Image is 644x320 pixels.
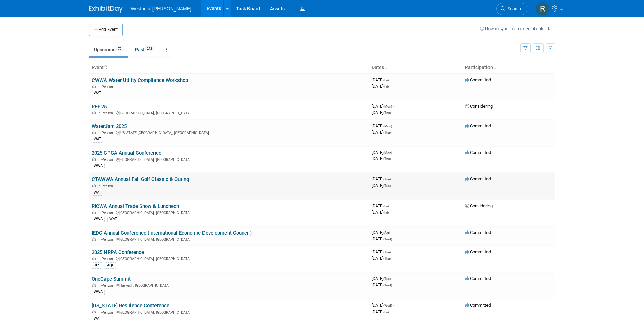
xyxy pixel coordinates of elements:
[89,24,123,36] button: Add Event
[92,184,96,187] img: In-Person Event
[92,190,103,196] div: WAT
[98,157,115,162] span: In-Person
[372,176,393,182] span: [DATE]
[372,110,391,115] span: [DATE]
[465,176,491,182] span: Committed
[372,123,394,128] span: [DATE]
[92,136,103,142] div: WAT
[372,249,393,254] span: [DATE]
[372,282,392,287] span: [DATE]
[383,231,390,235] span: (Sat)
[383,257,391,260] span: (Thu)
[372,303,394,308] span: [DATE]
[372,256,391,261] span: [DATE]
[462,62,555,73] th: Participation
[92,289,105,295] div: WWA
[92,282,366,288] div: Harwich, [GEOGRAPHIC_DATA]
[383,237,392,241] span: (Wed)
[92,230,252,236] a: IEDC Annual Conference (International Economic Development Council)
[372,84,389,89] span: [DATE]
[393,104,394,109] span: -
[89,43,128,56] a: Upcoming70
[496,3,527,15] a: Search
[92,123,127,129] a: WaterJam 2025
[536,2,549,15] img: Raju Vasamsetti
[92,303,169,309] a: [US_STATE] Resilience Conference
[372,210,389,215] span: [DATE]
[369,62,462,73] th: Dates
[98,237,115,242] span: In-Person
[383,78,389,82] span: (Fri)
[98,111,115,115] span: In-Person
[465,249,491,254] span: Committed
[465,303,491,308] span: Committed
[98,283,115,288] span: In-Person
[383,310,389,314] span: (Fri)
[493,65,496,70] a: Sort by Participation Type
[480,26,555,31] a: How to sync to an external calendar...
[383,105,392,108] span: (Mon)
[98,85,115,89] span: In-Person
[98,310,115,315] span: In-Person
[92,111,96,114] img: In-Person Event
[383,250,391,254] span: (Tue)
[92,210,366,215] div: [GEOGRAPHIC_DATA], [GEOGRAPHIC_DATA]
[372,230,392,235] span: [DATE]
[372,156,391,161] span: [DATE]
[107,216,119,222] div: WAT
[92,163,105,169] div: WWA
[92,131,96,134] img: In-Person Event
[104,65,107,70] a: Sort by Event Name
[92,309,366,315] div: [GEOGRAPHIC_DATA], [GEOGRAPHIC_DATA]
[92,310,96,314] img: In-Person Event
[92,211,96,214] img: In-Person Event
[131,6,191,12] span: Weston & [PERSON_NAME]
[384,65,387,70] a: Sort by Start Date
[392,276,393,281] span: -
[465,77,491,82] span: Committed
[92,77,188,83] a: CWWA Water Utility Compliance Workshop
[383,157,391,161] span: (Thu)
[383,211,389,214] span: (Fri)
[392,249,393,254] span: -
[145,46,154,51] span: 272
[92,157,96,161] img: In-Person Event
[92,283,96,287] img: In-Person Event
[393,123,394,128] span: -
[92,150,161,156] a: 2025 CPGA Annual Conference
[98,257,115,261] span: In-Person
[92,276,131,282] a: OneCape Summit
[383,85,389,88] span: (Fri)
[393,303,394,308] span: -
[98,131,115,135] span: In-Person
[98,211,115,215] span: In-Person
[465,230,491,235] span: Committed
[393,150,394,155] span: -
[92,237,96,241] img: In-Person Event
[372,276,393,281] span: [DATE]
[372,309,389,314] span: [DATE]
[383,177,391,181] span: (Tue)
[372,150,394,155] span: [DATE]
[92,203,179,209] a: RICWA Annual Trade Show & Luncheon
[372,236,392,241] span: [DATE]
[92,236,366,242] div: [GEOGRAPHIC_DATA], [GEOGRAPHIC_DATA]
[92,262,102,269] div: DES
[372,130,391,135] span: [DATE]
[92,156,366,162] div: [GEOGRAPHIC_DATA], [GEOGRAPHIC_DATA]
[465,104,493,109] span: Considering
[105,262,116,269] div: AQU
[505,6,521,12] span: Search
[372,77,391,82] span: [DATE]
[92,130,366,135] div: [US_STATE][GEOGRAPHIC_DATA], [GEOGRAPHIC_DATA]
[89,6,123,13] img: ExhibitDay
[383,204,389,208] span: (Fri)
[383,131,391,134] span: (Thu)
[383,124,392,128] span: (Mon)
[92,216,105,222] div: WWA
[92,249,144,255] a: 2025 NRPA Conference
[390,77,391,82] span: -
[383,111,391,115] span: (Thu)
[465,123,491,128] span: Committed
[383,184,391,188] span: (Tue)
